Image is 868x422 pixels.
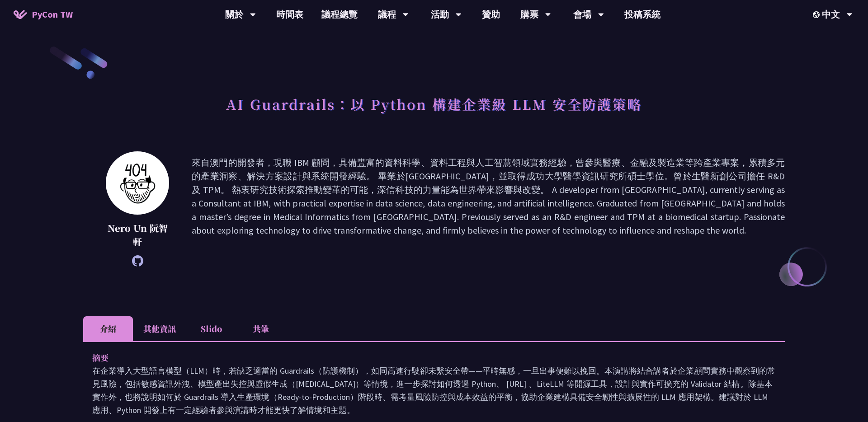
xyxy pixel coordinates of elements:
[106,221,169,249] p: Nero Un 阮智軒
[14,10,27,19] img: Home icon of PyCon TW 2025
[186,316,236,341] li: Slido
[92,364,776,417] p: 在企業導入大型語言模型（LLM）時，若缺乏適當的 Guardrails（防護機制），如同高速行駛卻未繫安全帶——平時無感，一旦出事便難以挽回。本演講將結合講者於企業顧問實務中觀察到的常見風險，包...
[813,11,822,18] img: Locale Icon
[133,316,186,341] li: 其他資訊
[32,8,73,21] span: PyCon TW
[192,156,785,262] p: 來自澳門的開發者，現職 IBM 顧問，具備豐富的資料科學、資料工程與人工智慧領域實務經驗，曾參與醫療、金融及製造業等跨產業專案，累積多元的產業洞察、解決方案設計與系統開發經驗。 畢業於[GEOG...
[92,351,758,364] p: 摘要
[236,316,286,341] li: 共筆
[83,316,133,341] li: 介紹
[5,3,82,26] a: PyCon TW
[226,90,642,117] h1: AI Guardrails：以 Python 構建企業級 LLM 安全防護策略
[106,151,169,215] img: Nero Un 阮智軒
